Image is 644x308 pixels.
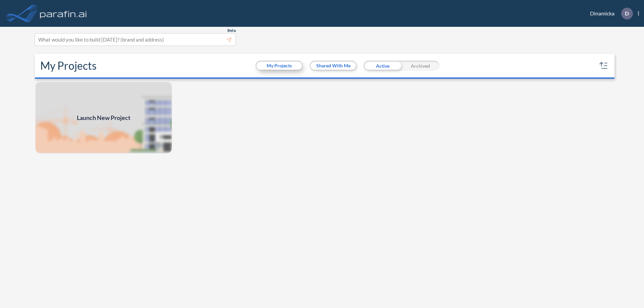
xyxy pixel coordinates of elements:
button: My Projects [257,62,302,70]
a: Launch New Project [35,81,172,154]
h2: My Projects [40,59,97,72]
div: Active [364,61,401,71]
div: Archived [401,61,439,71]
span: Beta [227,28,236,33]
button: Shared With Me [311,62,356,70]
span: Launch New Project [77,113,130,122]
img: add [35,81,172,154]
button: sort [598,60,609,71]
p: D [625,10,629,16]
div: Dinamicka [580,8,639,19]
img: logo [39,7,88,20]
